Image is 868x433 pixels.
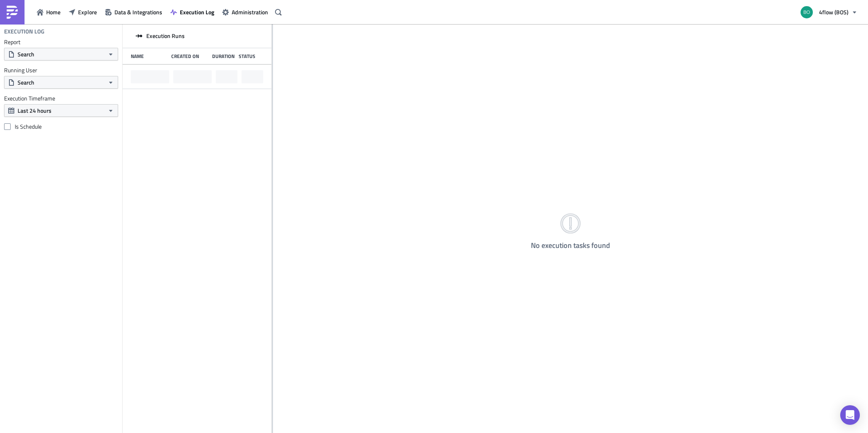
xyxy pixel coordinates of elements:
[101,6,166,18] button: Data & Integrations
[4,38,118,46] label: Report
[131,53,167,59] div: Name
[239,53,259,59] div: Status
[4,67,118,74] label: Running User
[146,32,185,40] span: Execution Runs
[819,8,848,16] span: 4flow (BOS)
[212,53,235,59] div: Duration
[180,8,214,16] span: Execution Log
[218,6,272,18] button: Administration
[796,3,862,21] button: 4flow (BOS)
[4,95,118,102] label: Execution Timeframe
[840,405,860,425] div: Open Intercom Messenger
[4,123,118,130] label: Is Schedule
[18,78,34,87] span: Search
[166,6,218,18] button: Execution Log
[18,106,51,115] span: Last 24 hours
[531,241,610,250] h4: No execution tasks found
[232,8,268,16] span: Administration
[4,48,118,60] button: Search
[4,76,118,89] button: Search
[18,50,34,58] span: Search
[800,5,814,19] img: Avatar
[114,8,162,16] span: Data & Integrations
[4,104,118,117] button: Last 24 hours
[4,28,45,35] h4: Execution Log
[46,8,60,16] span: Home
[65,6,101,18] button: Explore
[78,8,97,16] span: Explore
[33,6,65,18] button: Home
[6,6,19,19] img: PushMetrics
[171,53,208,59] div: Created On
